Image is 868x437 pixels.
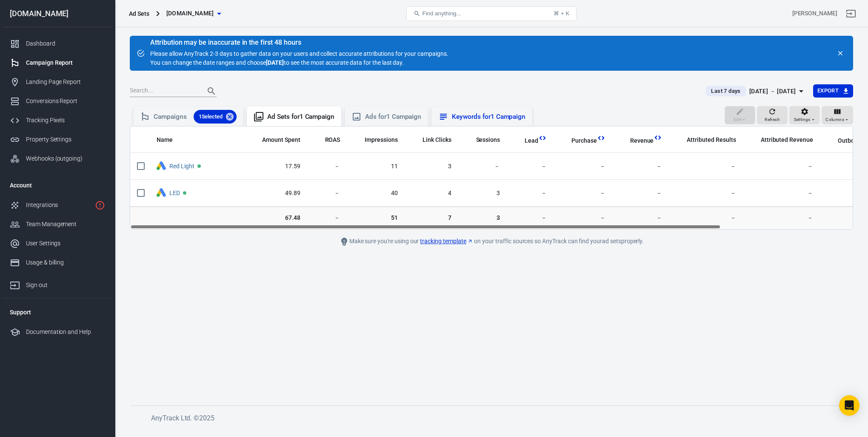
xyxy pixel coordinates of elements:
[813,84,853,98] button: Export
[465,136,500,144] span: Sessions
[630,137,654,145] span: Revenue
[423,136,451,144] span: Link Clicks
[839,395,859,416] div: Open Intercom Messenger
[262,135,300,145] span: The estimated total amount of money you've spent on your campaign, ad set or ad during its schedule.
[251,162,300,171] span: 17.59
[749,86,796,97] div: [DATE] － [DATE]
[765,116,780,124] span: Refresh
[365,112,421,121] div: Ads for 1 Campaign
[26,116,105,125] div: Tracking Pixels
[169,190,180,196] a: LED
[3,10,112,17] div: [DOMAIN_NAME]
[157,136,173,144] span: Name
[26,135,105,144] div: Property Settings
[560,162,605,171] span: －
[619,162,662,171] span: －
[197,164,201,168] span: Active
[26,97,105,106] div: Conversions Report
[267,112,334,121] div: Ad Sets for 1 Campaign
[465,189,500,198] span: 3
[3,72,112,92] a: Landing Page Report
[750,189,813,198] span: －
[411,214,451,222] span: 7
[3,130,112,149] a: Property Settings
[792,9,837,18] div: Account id: XkYO6gt3
[560,189,605,198] span: －
[314,135,340,145] span: The total return on ad spend
[169,190,181,195] span: LED
[251,189,300,198] span: 49.89
[3,195,112,215] a: Integrations
[750,214,813,222] span: －
[630,135,654,146] span: Total revenue calculated by AnyTrack.
[354,214,398,222] span: 51
[163,6,224,21] button: [DOMAIN_NAME]
[266,59,284,66] strong: [DATE]
[761,135,813,145] span: The total revenue attributed according to your ad network (Facebook, Google, etc.)
[26,239,105,248] div: User Settings
[676,214,736,222] span: －
[514,214,547,222] span: －
[3,175,112,195] li: Account
[26,154,105,163] div: Webhooks (outgoing)
[3,215,112,234] a: Team Management
[822,106,853,125] button: Columns
[194,110,237,124] div: 1Selected
[676,135,736,145] span: The total conversions attributed according to your ad network (Facebook, Google, etc.)
[560,214,605,222] span: －
[354,162,398,171] span: 11
[525,137,538,145] span: Lead
[597,134,605,142] svg: This column is calculated from AnyTrack real-time data
[251,214,300,222] span: 67.48
[465,162,500,171] span: －
[789,106,820,125] button: Settings
[130,86,198,97] input: Search...
[314,189,340,198] span: －
[150,39,448,67] div: Please allow AnyTrack 2-3 days to gather data on your users and collect accurate attributions for...
[3,34,112,53] a: Dashboard
[3,272,112,295] a: Sign out
[654,133,662,142] svg: This column is calculated from AnyTrack real-time data
[201,81,222,101] button: Search
[3,53,112,72] a: Campaign Report
[619,135,654,146] span: Total revenue calculated by AnyTrack.
[365,136,398,144] span: Impressions
[314,214,340,222] span: －
[300,236,683,247] div: Make sure you're using our on your traffic sources so AnyTrack can find your ad sets properly.
[834,47,846,59] button: close
[354,189,398,198] span: 40
[411,162,451,171] span: 3
[619,189,662,198] span: －
[169,163,194,170] a: Red Light
[3,234,112,253] a: User Settings
[514,162,547,171] span: －
[354,135,398,145] span: The number of times your ads were on screen.
[420,237,473,246] a: tracking template
[841,3,861,24] a: Sign out
[194,112,228,121] span: 1 Selected
[325,136,340,144] span: ROAS
[150,38,448,47] div: Attribution may be inaccurate in the first 48 hours
[3,302,112,322] li: Support
[476,136,500,144] span: Sessions
[750,135,813,145] span: The total revenue attributed according to your ad network (Facebook, Google, etc.)
[365,135,398,145] span: The number of times your ads were on screen.
[166,8,214,19] span: thetrustedshopper.com
[571,137,597,145] span: Purchase
[538,134,547,142] svg: This column is calculated from AnyTrack real-time data
[314,162,340,171] span: －
[708,87,744,95] span: Last 7 days
[183,191,186,195] span: Active
[687,136,736,144] span: Attributed Results
[514,189,547,198] span: －
[3,92,112,111] a: Conversions Report
[3,149,112,168] a: Webhooks (outgoing)
[26,220,105,229] div: Team Management
[619,214,662,222] span: －
[151,413,789,423] h6: AnyTrack Ltd. © 2025
[699,84,813,98] button: Last 7 days[DATE] － [DATE]
[251,135,300,145] span: The estimated total amount of money you've spent on your campaign, ad set or ad during its schedule.
[262,136,300,144] span: Amount Spent
[794,116,811,124] span: Settings
[3,253,112,272] a: Usage & billing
